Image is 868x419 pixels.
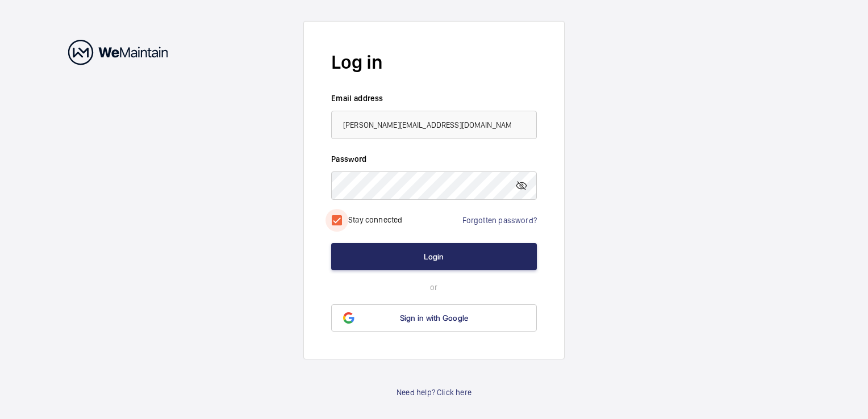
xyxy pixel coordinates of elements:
[397,387,471,398] a: Need help? Click here
[331,243,537,270] button: Login
[462,216,537,225] a: Forgotten password?
[331,153,537,165] label: Password
[331,282,537,293] p: or
[348,215,403,224] label: Stay connected
[331,93,537,104] label: Email address
[400,313,469,322] span: Sign in with Google
[331,49,537,76] h2: Log in
[331,111,537,139] input: Your email address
